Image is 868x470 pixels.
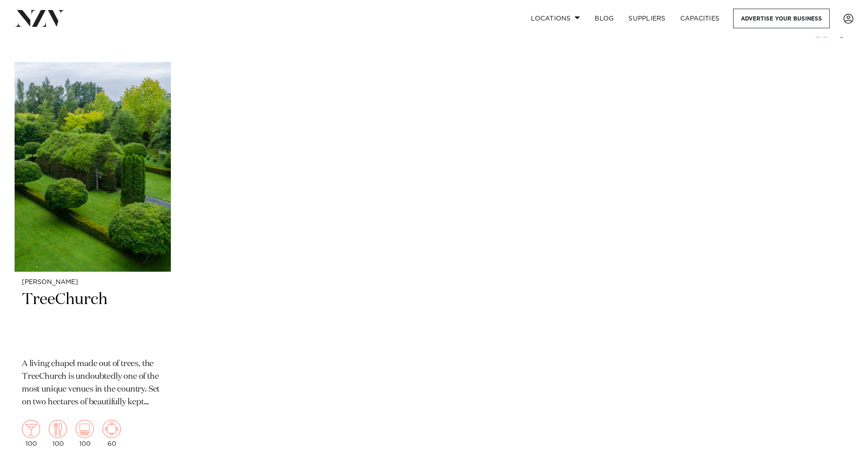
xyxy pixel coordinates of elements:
[22,420,40,447] div: 100
[587,9,621,28] a: BLOG
[22,420,40,438] img: cocktail.png
[673,9,727,28] a: Capacities
[733,9,830,28] a: Advertise your business
[524,9,587,28] a: Locations
[22,289,164,351] h2: TreeChurch
[22,358,164,409] p: A living chapel made out of trees, the TreeChurch is undoubtedly one of the most unique venues in...
[49,420,67,438] img: dining.png
[15,10,64,26] img: nzv-logo.png
[76,420,94,447] div: 100
[22,279,164,286] small: [PERSON_NAME]
[15,62,171,455] a: [PERSON_NAME] TreeChurch A living chapel made out of trees, the TreeChurch is undoubtedly one of ...
[103,420,121,447] div: 60
[621,9,673,28] a: SUPPLIERS
[103,420,121,438] img: meeting.png
[76,420,94,438] img: theatre.png
[49,420,67,447] div: 100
